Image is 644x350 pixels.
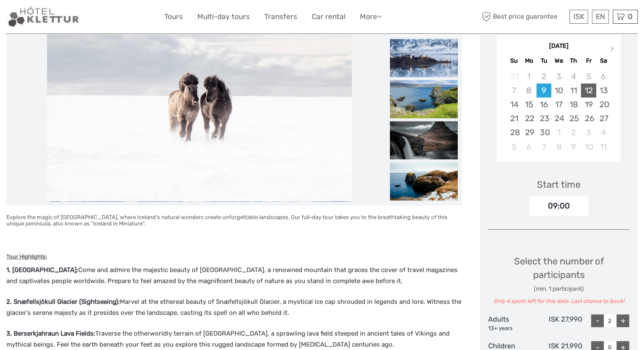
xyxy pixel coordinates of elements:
a: Tours [164,11,183,23]
div: Not available Friday, September 5th, 2025 [581,69,596,83]
div: Choose Thursday, October 2nd, 2025 [566,125,581,139]
div: Only 4 spots left for this date. Last chance to book! [488,297,629,306]
img: f8a65ccce8c649bb9be7031f7edc600a_slider_thumbnail.jpeg [390,162,458,200]
div: EN [592,10,609,24]
div: Choose Saturday, October 11th, 2025 [596,140,611,154]
div: 09:00 [529,196,589,216]
a: Car rental [312,11,345,23]
div: Choose Wednesday, September 17th, 2025 [551,97,566,111]
div: (min. 1 participant) [488,285,629,293]
div: Choose Sunday, September 28th, 2025 [506,125,521,139]
div: Choose Friday, September 26th, 2025 [581,111,596,125]
div: Not available Saturday, September 6th, 2025 [596,69,611,83]
div: Choose Friday, September 12th, 2025 [581,83,596,97]
h6: Explore the magic of [GEOGRAPHIC_DATA], where Iceland's natural wonders create unforgettable land... [6,214,462,228]
strong: 1. [GEOGRAPHIC_DATA]: [6,266,78,274]
div: Choose Saturday, October 4th, 2025 [596,125,611,139]
img: 65e8faae05e74b35a1b9d7b05e6e9689_slider_thumbnail.jpg [390,80,458,118]
div: Choose Sunday, October 5th, 2025 [506,140,521,154]
div: Not available Wednesday, September 3rd, 2025 [551,69,566,83]
a: Multi-day tours [197,11,250,23]
div: month 2025-09 [500,69,618,154]
div: + [616,314,629,327]
button: Open LiveChat chat widget [97,13,108,23]
div: Choose Monday, September 29th, 2025 [522,125,536,139]
div: Choose Wednesday, September 10th, 2025 [551,83,566,97]
div: Su [506,55,521,67]
div: Choose Wednesday, October 8th, 2025 [551,140,566,154]
div: ISK 27,990 [535,314,582,332]
div: Choose Wednesday, September 24th, 2025 [551,111,566,125]
div: Choose Thursday, September 18th, 2025 [566,97,581,111]
div: Choose Tuesday, September 30th, 2025 [536,125,551,139]
span: 0 [627,12,634,21]
div: Th [566,55,581,67]
span: ISK [573,12,584,21]
div: Choose Thursday, October 9th, 2025 [566,140,581,154]
div: Choose Thursday, September 25th, 2025 [566,111,581,125]
p: Marvel at the ethereal beauty of Snæfellsjökull Glacier, a mystical ice cap shrouded in legends a... [6,297,462,318]
div: Choose Thursday, September 11th, 2025 [566,83,581,97]
div: Choose Monday, September 15th, 2025 [522,97,536,111]
div: Choose Friday, September 19th, 2025 [581,97,596,111]
div: Start time [537,178,580,191]
div: Not available Monday, September 8th, 2025 [522,83,536,97]
button: Next Month [606,44,620,58]
div: Choose Wednesday, October 1st, 2025 [551,125,566,139]
div: Choose Friday, October 10th, 2025 [581,140,596,154]
div: Choose Friday, October 3rd, 2025 [581,125,596,139]
div: Sa [596,55,611,67]
strong: Tour Highlights: [6,253,47,260]
div: Not available Monday, September 1st, 2025 [522,69,536,83]
div: Choose Monday, October 6th, 2025 [522,140,536,154]
p: We're away right now. Please check back later! [12,15,96,22]
div: Choose Sunday, September 14th, 2025 [506,97,521,111]
strong: 2. Snæfellsjökull Glacier (Sightseeing): [6,298,120,306]
a: Transfers [264,11,297,23]
div: [DATE] [497,42,621,51]
div: Tu [536,55,551,67]
div: Choose Tuesday, October 7th, 2025 [536,140,551,154]
div: Choose Saturday, September 27th, 2025 [596,111,611,125]
div: Not available Tuesday, September 2nd, 2025 [536,69,551,83]
strong: 3. Berserkjahraun Lava Fields: [6,330,95,337]
div: Choose Saturday, September 20th, 2025 [596,97,611,111]
div: Choose Tuesday, September 16th, 2025 [536,97,551,111]
div: Not available Sunday, August 31st, 2025 [506,69,521,83]
div: Choose Saturday, September 13th, 2025 [596,83,611,97]
div: Adults [488,314,535,332]
img: Our services [6,6,81,27]
img: b67374d2b4b84abc9d0d52d8f488bc48_slider_thumbnail.jpeg [390,121,458,159]
div: Choose Tuesday, September 9th, 2025 [536,83,551,97]
div: 13+ years [488,325,535,333]
p: Come and admire the majestic beauty of [GEOGRAPHIC_DATA], a renowned mountain that graces the cov... [6,265,462,286]
p: Traverse the otherworldly terrain of [GEOGRAPHIC_DATA], a sprawling lava field steeped in ancient... [6,328,462,350]
div: We [551,55,566,67]
a: More [360,11,382,23]
div: Mo [522,55,536,67]
div: Not available Sunday, September 7th, 2025 [506,83,521,97]
div: Not available Thursday, September 4th, 2025 [566,69,581,83]
div: Fr [581,55,596,67]
div: Choose Monday, September 22nd, 2025 [522,111,536,125]
span: Best price guarantee [480,10,567,24]
div: Choose Sunday, September 21st, 2025 [506,111,521,125]
img: cbc14fd953e14ee899a2a1aff371743a_slider_thumbnail.jpg [390,39,458,77]
div: - [591,314,604,327]
div: Select the number of participants [488,255,629,306]
div: Choose Tuesday, September 23rd, 2025 [536,111,551,125]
